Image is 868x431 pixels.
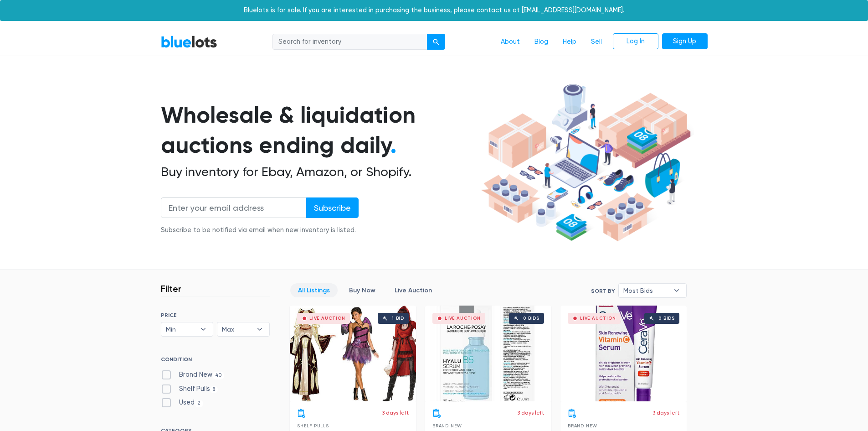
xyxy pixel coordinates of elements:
b: ▾ [194,322,213,336]
span: Most Bids [623,284,669,297]
h1: Wholesale & liquidation auctions ending daily [161,100,478,161]
span: Brand New [432,423,462,428]
span: Max [222,322,252,336]
label: Brand New [161,370,225,380]
span: 8 [210,386,218,393]
div: Subscribe to be notified via email when new inventory is listed. [161,225,359,235]
div: 0 bids [658,316,675,321]
a: Blog [527,33,555,51]
a: Log In [613,33,658,50]
a: Buy Now [341,283,383,297]
label: Used [161,398,204,408]
div: 1 bid [392,316,404,321]
b: ▾ [250,322,269,336]
input: Subscribe [306,197,359,218]
p: 3 days left [517,409,544,417]
span: Brand New [568,423,597,428]
span: . [390,131,396,159]
h6: CONDITION [161,356,270,366]
h6: PRICE [161,312,270,318]
a: About [493,33,527,51]
a: Sell [584,33,609,51]
a: Live Auction 0 bids [425,306,551,401]
input: Enter your email address [161,197,307,218]
label: Shelf Pulls [161,384,218,394]
b: ▾ [667,284,686,297]
div: 0 bids [523,316,539,321]
a: Help [555,33,584,51]
p: 3 days left [382,409,409,417]
img: hero-ee84e7d0318cb26816c560f6b4441b76977f77a177738b4e94f68c95b2b83dbb.png [478,80,694,246]
label: Sort By [591,287,615,295]
h3: Filter [161,283,181,294]
a: Live Auction 1 bid [290,306,416,401]
h2: Buy inventory for Ebay, Amazon, or Shopify. [161,164,478,180]
span: Min [166,322,196,336]
span: 40 [212,372,225,379]
a: Live Auction 0 bids [560,306,687,401]
div: Live Auction [445,316,481,321]
a: All Listings [290,283,338,297]
a: Live Auction [387,283,440,297]
span: Shelf Pulls [297,423,329,428]
input: Search for inventory [272,34,427,50]
div: Live Auction [309,316,345,321]
a: Sign Up [662,33,708,50]
a: BlueLots [161,35,217,48]
p: 3 days left [652,409,679,417]
span: 2 [195,400,204,407]
div: Live Auction [580,316,616,321]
